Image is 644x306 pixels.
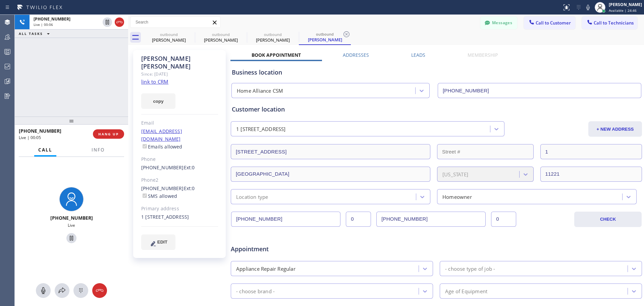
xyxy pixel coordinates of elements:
span: Live | 00:06 [34,22,53,27]
div: Home Alliance CSM [237,87,283,95]
div: [PERSON_NAME] [300,37,350,43]
input: Ext. 2 [491,212,516,227]
div: Business location [232,68,641,77]
input: Apt. # [540,144,642,159]
input: Search [130,17,220,28]
label: Membership [468,52,498,58]
input: Address [231,144,430,159]
button: EDIT [141,234,175,250]
button: ALL TASKS [15,30,56,38]
span: HANG UP [98,132,119,136]
button: Call to Customer [524,16,575,29]
span: [PHONE_NUMBER] [50,215,93,221]
button: Open dialpad [73,283,88,298]
div: [PERSON_NAME] [609,2,642,7]
label: Emails allowed [141,143,182,150]
span: Ext: 0 [184,185,195,191]
div: 1 [STREET_ADDRESS] [236,125,286,133]
input: City [231,167,430,182]
button: Hold Customer [103,17,112,27]
div: Homeowner [442,193,472,201]
span: [PHONE_NUMBER] [34,16,70,22]
div: outbound [248,32,298,37]
span: Call [38,147,52,153]
div: [PERSON_NAME] [248,37,298,43]
div: Appliance Repair Regular [236,265,296,272]
div: outbound [196,32,246,37]
span: [PHONE_NUMBER] [19,128,61,134]
input: Ext. [346,212,371,227]
button: Call to Technicians [582,16,637,29]
button: copy [141,93,175,109]
div: [PERSON_NAME] [PERSON_NAME] [141,55,218,70]
div: 1 [STREET_ADDRESS] [141,213,218,221]
div: Customer location [232,105,641,114]
div: Primary address [141,205,218,213]
button: Info [88,143,109,157]
input: SMS allowed [143,193,147,198]
div: Age of Equipment [445,287,487,295]
span: Call to Customer [536,20,571,26]
span: EDIT [157,239,167,245]
span: Call to Technicians [594,20,634,26]
span: Available | 24:46 [609,8,637,13]
a: link to CRM [141,78,168,85]
input: ZIP [540,167,642,182]
button: Call [34,143,56,157]
button: HANG UP [93,129,124,139]
a: [PHONE_NUMBER] [141,185,184,191]
div: Nancy Eagan [144,30,194,45]
div: Bruce Jackman [196,30,246,45]
div: Moses Lucien [300,30,350,44]
label: Addresses [343,52,369,58]
span: Live [68,222,75,228]
div: Phone2 [141,176,218,184]
div: Email [141,119,218,127]
div: outbound [144,32,194,37]
a: [EMAIL_ADDRESS][DOMAIN_NAME] [141,128,182,142]
a: [PHONE_NUMBER] [141,164,184,171]
button: Mute [36,283,51,298]
button: Messages [480,16,517,29]
label: SMS allowed [141,193,177,199]
span: Appointment [231,245,367,254]
span: Live | 00:05 [19,135,41,140]
div: outbound [300,32,350,37]
button: + NEW ADDRESS [588,121,642,137]
div: [PERSON_NAME] [144,37,194,43]
input: Phone Number [438,83,641,98]
input: Street # [437,144,534,159]
button: Hold Customer [66,233,76,243]
input: Phone Number [231,212,340,227]
button: CHECK [574,212,642,227]
span: Info [92,147,105,153]
span: ALL TASKS [19,31,43,36]
button: Hang up [92,283,107,298]
button: Mute [583,3,593,12]
div: - choose brand - [236,287,275,295]
div: - choose type of job - [445,265,495,272]
input: Emails allowed [143,144,147,148]
div: [PERSON_NAME] [196,37,246,43]
div: Phone [141,156,218,163]
span: Ext: 0 [184,164,195,171]
div: Since: [DATE] [141,70,218,78]
button: Hang up [115,17,124,27]
div: Location type [236,193,268,201]
label: Book Appointment [252,52,301,58]
input: Phone Number 2 [376,212,486,227]
div: Moses Lucien [248,30,298,45]
label: Leads [411,52,425,58]
button: Open directory [55,283,69,298]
